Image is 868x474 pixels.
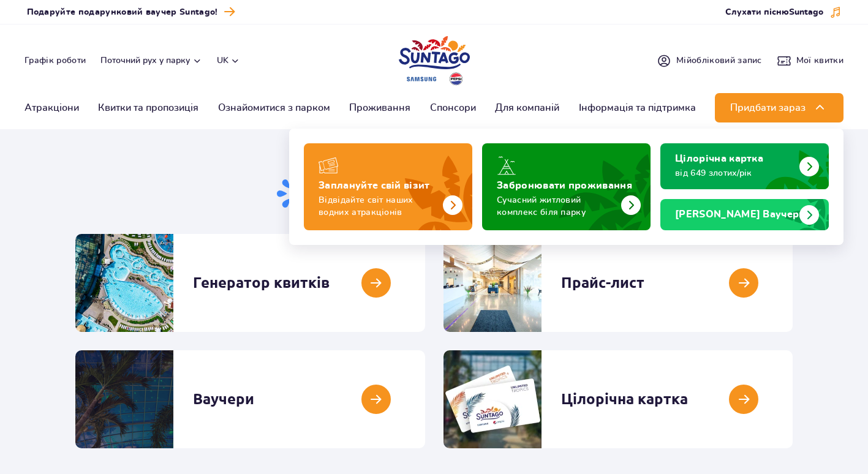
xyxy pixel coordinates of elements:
a: Атракціони [25,93,79,122]
strong: Забронювати проживання [497,181,632,190]
span: Подаруйте подарунковий ваучер Suntago! [27,6,218,18]
span: Мій обліковий запис [676,55,762,67]
p: Сучасний житловий комплекс біля парку [497,194,616,219]
p: Відвідайте світ наших водних атракціонів [319,194,438,219]
a: Ознайомитися з парком [218,93,330,122]
a: Мійобліковий запис [657,53,762,68]
a: Подарункові Ваучери [660,199,829,230]
button: Слухати піснюSuntago [725,6,842,18]
a: Спонсори [430,93,476,122]
button: Поточний рух у парку [100,56,202,66]
a: Подаруйте подарунковий ваучер Suntago! [27,4,235,20]
span: Слухати пісню [725,6,823,18]
a: Проживання [349,93,410,122]
p: від 649 злотих/рік [675,167,794,179]
a: Для компаній [495,93,559,122]
a: Інформація та підтримка [579,93,696,122]
span: Придбати зараз [730,102,806,113]
a: Park of Poland [399,31,470,87]
span: Suntago [789,8,823,17]
button: uk [217,55,240,67]
a: Мої квитки [777,53,843,68]
strong: [PERSON_NAME] Ваучери [675,209,806,219]
a: Забронювати проживання [482,143,651,230]
a: Заплануйте свій візит [304,143,472,230]
button: Придбати зараз [715,93,843,122]
a: Квитки та пропозиція [98,93,198,122]
h1: Квитки та пропозиція [75,176,793,209]
strong: Заплануйте свій візит [319,181,430,190]
a: Графік роботи [25,55,86,67]
strong: Цілорічна картка [675,154,763,164]
span: Мої квитки [796,55,843,67]
a: Цілорічна картка [660,143,829,189]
